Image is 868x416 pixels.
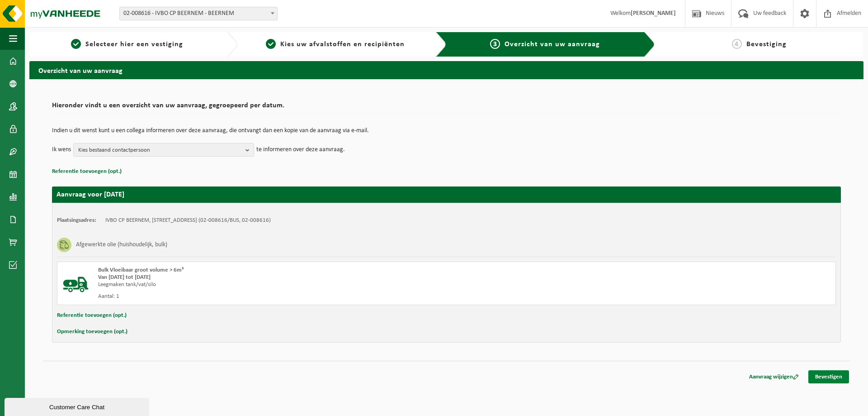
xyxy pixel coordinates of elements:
[98,267,184,273] span: Bulk Vloeibaar groot volume > 6m³
[73,143,254,157] button: Kies bestaand contactpersoon
[57,217,96,223] strong: Plaatsingsadres:
[280,41,405,48] span: Kies uw afvalstoffen en recipiënten
[52,166,122,177] button: Referentie toevoegen (opt.)
[242,39,428,50] a: 2Kies uw afvalstoffen en recipiënten
[266,39,276,49] span: 2
[490,39,500,49] span: 3
[85,41,183,48] span: Selecteer hier een vestiging
[57,310,127,321] button: Referentie toevoegen (opt.)
[76,238,167,252] h3: Afgewerkte olie (huishoudelijk, bulk)
[119,7,278,20] span: 02-008616 - IVBO CP BEERNEM - BEERNEM
[105,217,271,224] td: IVBO CP BEERNEM, [STREET_ADDRESS] (02-008616/BUS, 02-008616)
[631,10,676,17] strong: [PERSON_NAME]
[505,41,600,48] span: Overzicht van uw aanvraag
[52,128,841,134] p: Indien u dit wenst kunt u een collega informeren over deze aanvraag, die ontvangt dan een kopie v...
[62,267,89,294] img: BL-LQ-LV.png
[34,39,220,50] a: 1Selecteer hier een vestiging
[746,41,787,48] span: Bevestiging
[98,274,151,280] strong: Van [DATE] tot [DATE]
[808,370,849,383] a: Bevestigen
[71,39,81,49] span: 1
[98,293,483,300] div: Aantal: 1
[5,396,151,416] iframe: chat widget
[732,39,742,49] span: 4
[120,7,277,20] span: 02-008616 - IVBO CP BEERNEM - BEERNEM
[98,281,483,288] div: Leegmaken tank/vat/silo
[256,143,345,157] p: te informeren over deze aanvraag.
[52,143,71,157] p: Ik wens
[57,191,124,198] strong: Aanvraag voor [DATE]
[57,326,127,338] button: Opmerking toevoegen (opt.)
[78,143,242,157] span: Kies bestaand contactpersoon
[52,102,841,114] h2: Hieronder vindt u een overzicht van uw aanvraag, gegroepeerd per datum.
[742,370,806,383] a: Aanvraag wijzigen
[29,61,863,79] h2: Overzicht van uw aanvraag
